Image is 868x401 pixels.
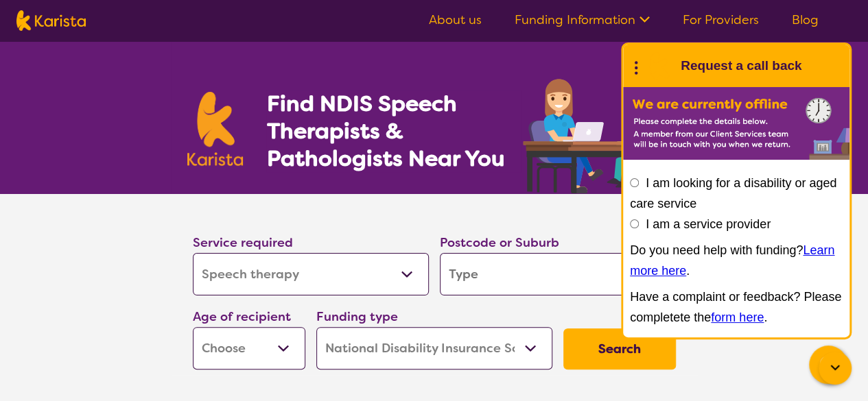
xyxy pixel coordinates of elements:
[563,328,676,369] button: Search
[623,87,849,160] img: Karista offline chat form to request call back
[266,90,520,172] h1: Find NDIS Speech Therapists & Pathologists Near You
[193,234,293,251] label: Service required
[683,12,759,28] a: For Providers
[193,308,291,325] label: Age of recipient
[630,240,843,281] p: Do you need help with funding? .
[646,217,771,231] label: I am a service provider
[792,12,819,28] a: Blog
[645,52,672,80] img: Karista
[630,176,836,210] label: I am looking for a disability or aged care service
[440,234,559,251] label: Postcode or Suburb
[187,92,244,166] img: Karista logo
[630,287,843,328] p: Have a complaint or feedback? Please completete the .
[515,12,650,28] a: Funding Information
[429,12,482,28] a: About us
[512,74,681,194] img: speech-therapy
[440,253,676,295] input: Type
[809,345,847,384] button: Channel Menu
[711,311,764,324] a: form here
[16,10,86,31] img: Karista logo
[316,308,398,325] label: Funding type
[681,56,801,76] h1: Request a call back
